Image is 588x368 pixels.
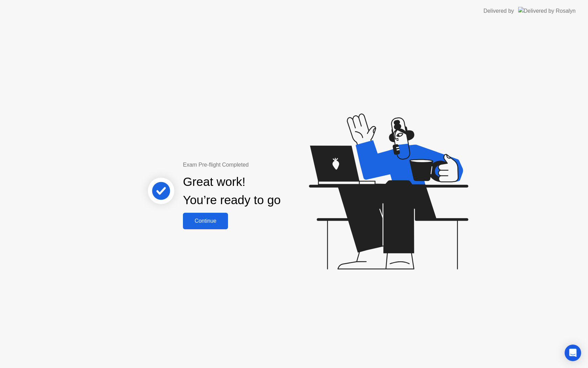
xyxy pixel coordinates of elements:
[185,218,226,224] div: Continue
[565,345,581,361] div: Open Intercom Messenger
[518,7,576,15] img: Delivered by Rosalyn
[483,7,514,15] div: Delivered by
[183,161,325,169] div: Exam Pre-flight Completed
[183,173,281,209] div: Great work! You’re ready to go
[183,213,228,229] button: Continue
